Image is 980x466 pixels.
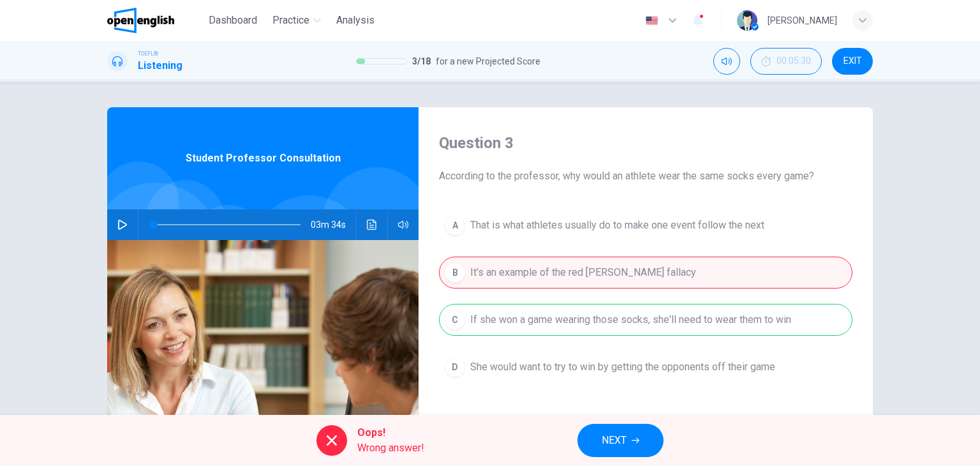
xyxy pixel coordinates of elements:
img: en [644,16,660,26]
button: EXIT [832,48,873,75]
span: 00:05:30 [776,56,811,66]
button: Practice [267,9,326,32]
span: According to the professor, why would an athlete wear the same socks every game? [439,169,852,184]
div: Hide [750,48,822,75]
button: Analysis [331,9,380,32]
span: NEXT [602,432,627,449]
span: Practice [272,13,309,28]
span: TOEFL® [138,49,158,58]
span: 03m 34s [311,209,356,240]
a: OpenEnglish logo [107,8,204,33]
span: Dashboard [209,13,257,28]
span: 3 / 18 [412,54,431,69]
h1: Listening [138,58,182,73]
button: NEXT [577,424,664,457]
img: OpenEnglish logo [107,8,174,33]
div: [PERSON_NAME] [768,13,837,28]
span: for a new Projected Score [436,54,540,69]
span: Oops! [357,425,424,440]
div: Mute [713,48,740,75]
span: Student Professor Consultation [186,151,341,166]
img: Profile picture [737,10,757,31]
span: Wrong answer! [357,440,424,456]
button: Dashboard [204,9,262,32]
span: EXIT [843,56,862,66]
button: Click to see the audio transcription [362,209,382,240]
h4: Question 3 [439,133,852,153]
button: 00:05:30 [750,48,822,75]
span: Analysis [336,13,375,28]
